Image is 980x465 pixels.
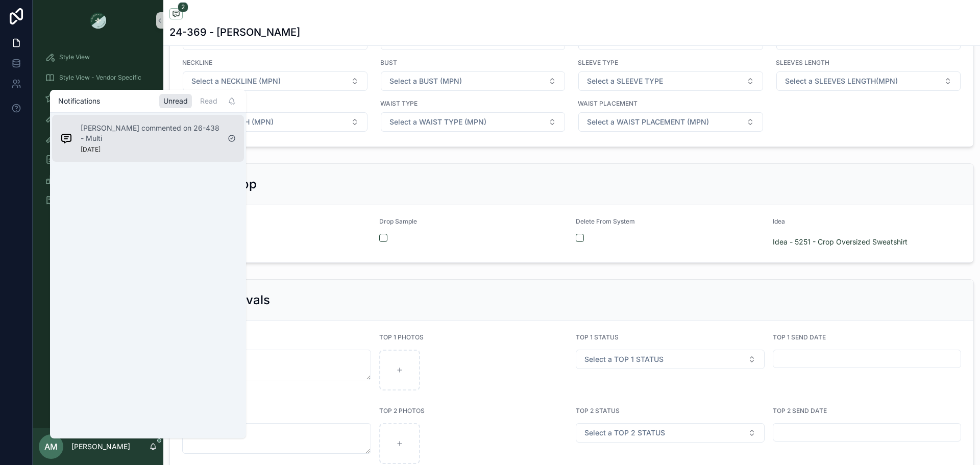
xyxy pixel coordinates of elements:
span: WAIST TYPE [380,100,566,108]
span: Select a WAIST TYPE (MPN) [389,117,486,127]
button: Select Button [381,71,566,91]
span: Select a WAIST PLACEMENT (MPN) [587,117,709,127]
span: SLEEVES LENGTH [776,59,962,67]
span: Select a SLEEVE TYPE [587,76,663,86]
span: WAIST PLACEMENT [578,100,764,108]
div: scrollable content [33,41,163,223]
a: Style View - Vendor Specific [39,68,157,87]
a: Sample (MPN) Attribute View [39,191,157,209]
div: Unread [159,94,192,108]
span: TOP 1 SEND DATE [773,333,826,341]
a: Fit View [39,109,157,128]
button: Select Button [578,71,763,91]
h1: Notifications [58,96,100,106]
span: TOP 2 STATUS [576,407,620,414]
p: [PERSON_NAME] [71,442,130,452]
img: Notification icon [60,132,72,144]
span: TOP 2 SEND DATE [773,407,827,414]
button: Select Button [578,112,763,132]
h1: 24-369 - [PERSON_NAME] [169,25,300,39]
span: TOP 2 PHOTOS [379,407,425,414]
span: Delete From System [576,217,635,225]
button: Select Button [381,112,566,132]
span: Style View [59,53,90,61]
a: Idea - 5251 - Crop Oversized Sweatshirt [773,237,908,247]
span: AM [44,440,58,453]
span: Idea [773,217,785,225]
button: Select Button [776,71,961,91]
span: BUST [380,59,566,67]
a: Sample (MPN) View [39,89,157,107]
p: [DATE] [81,145,101,154]
button: Select Button [183,71,367,91]
span: Select a BUST (MPN) [389,76,462,86]
button: Select Button [576,350,765,369]
span: Select a NECKLINE (MPN) [191,76,281,86]
span: Select a TOP 2 STATUS [584,428,665,438]
a: Sample Tracking - Internal [39,170,157,189]
button: 2 [169,8,183,21]
span: Drop Sample [379,217,417,225]
span: TOP 1 PHOTOS [379,333,424,341]
a: Style View [39,48,157,66]
span: Select a TOP 1 STATUS [584,354,664,364]
span: LENGTH [182,100,368,108]
p: [PERSON_NAME] commented on 26-438 - Multi [81,123,219,143]
span: NECKLINE [182,59,368,67]
div: Read [196,94,222,108]
span: Select a SLEEVES LENGTH(MPN) [785,76,898,86]
a: On Order Total Co [39,150,157,168]
span: TOP 1 STATUS [576,333,619,341]
img: App logo [90,12,106,29]
span: 2 [178,2,188,12]
a: Sample Coordinator View [39,130,157,148]
button: Select Button [576,423,765,443]
span: SLEEVE TYPE [578,59,764,67]
span: Style View - Vendor Specific [59,74,141,82]
button: Select Button [183,112,367,132]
